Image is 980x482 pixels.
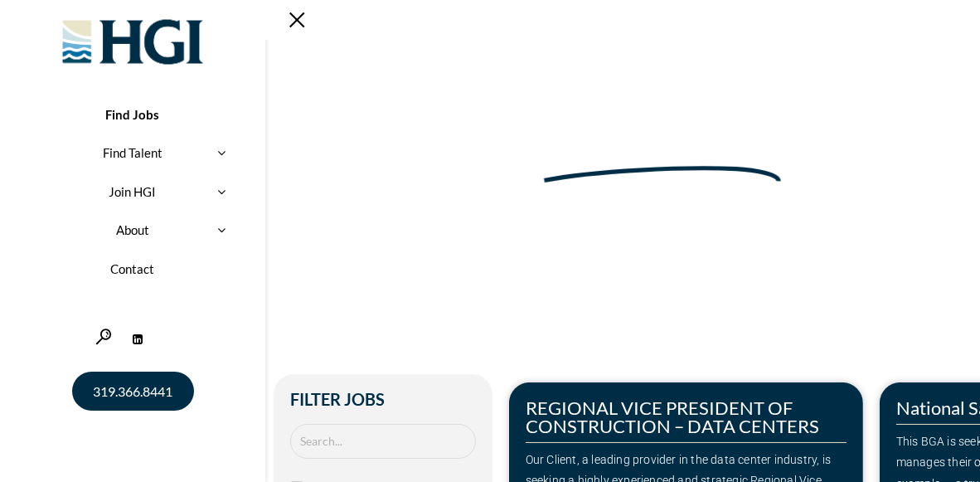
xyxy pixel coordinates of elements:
span: Jobs [332,197,358,213]
a: Search [95,329,112,344]
a: Join HGI [25,173,240,212]
a: Find Jobs [25,95,240,134]
input: Search Job [290,424,476,458]
a: Home [291,197,326,213]
h2: Filter Jobs [290,391,476,407]
span: » [291,197,358,213]
span: Next Move [541,119,784,174]
a: Contact [25,250,240,289]
a: About [25,211,240,250]
span: 319.366.8441 [93,385,172,398]
a: Find Talent [25,134,240,173]
a: REGIONAL VICE PRESIDENT OF CONSTRUCTION – DATA CENTERS [526,397,819,437]
span: Make Your [291,117,531,177]
a: 319.366.8441 [72,372,194,411]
